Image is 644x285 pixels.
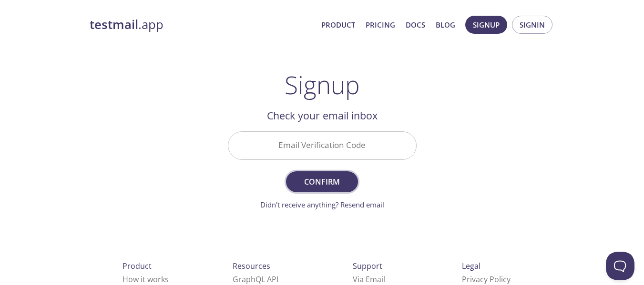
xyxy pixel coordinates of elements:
iframe: Help Scout Beacon - Open [606,252,634,280]
a: GraphQL API [233,274,278,285]
span: Signup [473,19,500,31]
span: Signin [520,19,545,31]
a: Pricing [366,19,395,31]
h1: Signup [285,70,360,99]
a: Blog [436,19,455,31]
button: Signin [512,16,552,34]
span: Confirm [296,175,347,188]
a: Didn't receive anything? Resend email [260,200,384,209]
a: Docs [406,19,425,31]
a: testmail.app [90,17,314,33]
a: Product [321,19,355,31]
button: Signup [465,16,507,34]
span: Support [353,261,382,271]
a: Via Email [353,274,385,285]
button: Confirm [286,171,358,192]
strong: testmail [90,16,138,33]
a: Privacy Policy [462,274,511,285]
span: Product [123,261,152,271]
a: How it works [123,274,169,285]
span: Resources [233,261,270,271]
h2: Check your email inbox [228,108,417,124]
span: Legal [462,261,480,271]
